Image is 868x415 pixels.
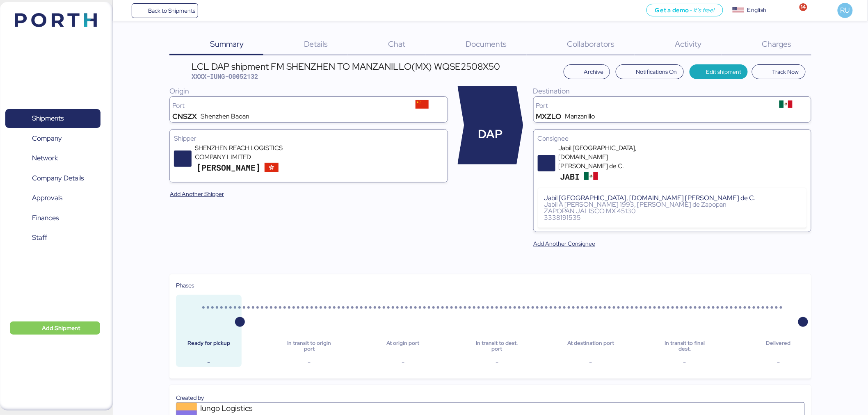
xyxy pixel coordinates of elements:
[538,134,807,144] div: Consignee
[478,125,503,143] span: DAP
[471,340,523,352] div: In transit to dest. port
[584,67,603,77] span: Archive
[176,281,805,290] div: Phases
[163,187,231,201] button: Add Another Shipper
[192,72,258,80] span: XXXX-IUNG-O0052132
[841,5,850,16] span: RU
[148,6,195,16] span: Back to Shipments
[195,144,293,162] div: SHENZHEN REACH LOGISTICS COMPANY LIMITED
[5,228,101,247] a: Staff
[192,62,500,71] div: LCL DAP shipment FM SHENZHEN TO MANZANILLO(MX) WQSE2508X50
[544,214,800,221] div: 3338191535
[752,64,806,79] button: Track Now
[564,357,617,367] div: -
[172,113,197,120] div: CNSZX
[658,357,711,367] div: -
[169,86,448,96] div: Origin
[536,113,562,120] div: MXZLO
[283,340,336,352] div: In transit to origin port
[544,195,800,201] div: Jabil [GEOGRAPHIC_DATA], [DOMAIN_NAME] [PERSON_NAME] de C.
[377,357,429,367] div: -
[706,67,741,77] span: Edit shipment
[118,4,132,18] button: Menu
[675,39,702,49] span: Activity
[32,192,62,204] span: Approvals
[10,322,100,335] button: Add Shipment
[544,208,800,214] div: ZAPOPAN JALISCO MX 45130
[658,340,711,352] div: In transit to final dest.
[5,189,101,207] a: Approvals
[132,3,199,18] a: Back to Shipments
[536,103,763,109] div: Port
[5,209,101,228] a: Finances
[170,189,224,199] span: Add Another Shipper
[210,39,244,49] span: Summary
[5,169,101,188] a: Company Details
[5,149,101,168] a: Network
[565,113,595,120] div: Manzanillo
[42,323,80,333] span: Add Shipment
[534,239,596,249] span: Add Another Consignee
[636,67,677,77] span: Notifications On
[32,152,58,164] span: Network
[32,132,62,144] span: Company
[564,64,610,79] button: Archive
[32,232,47,244] span: Staff
[559,144,657,171] div: Jabil [GEOGRAPHIC_DATA], [DOMAIN_NAME] [PERSON_NAME] de C.
[762,39,792,49] span: Charges
[388,39,406,49] span: Chat
[283,357,336,367] div: -
[527,236,602,251] button: Add Another Consignee
[183,357,235,367] div: -
[304,39,328,49] span: Details
[567,39,615,49] span: Collaborators
[564,340,617,352] div: At destination port
[32,172,84,184] span: Company Details
[183,340,235,352] div: Ready for pickup
[201,113,249,120] div: Shenzhen Baoan
[471,357,523,367] div: -
[772,67,799,77] span: Track Now
[377,340,429,352] div: At origin port
[32,112,64,124] span: Shipments
[544,201,800,208] div: Jabil A [PERSON_NAME] 1993, [PERSON_NAME] de Zapopan
[172,103,400,109] div: Port
[5,109,101,128] a: Shipments
[616,64,684,79] button: Notifications On
[690,64,748,79] button: Edit shipment
[200,403,299,414] div: Iungo Logistics
[533,86,811,96] div: Destination
[176,393,805,402] div: Created by
[32,212,59,224] span: Finances
[752,357,805,367] div: -
[752,340,805,352] div: Delivered
[174,134,443,144] div: Shipper
[5,129,101,148] a: Company
[466,39,507,49] span: Documents
[747,6,766,14] div: English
